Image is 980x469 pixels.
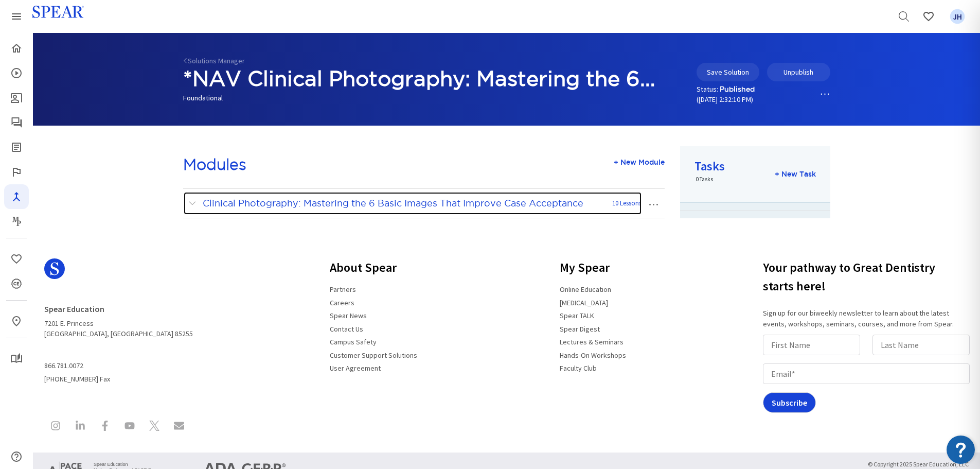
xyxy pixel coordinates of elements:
[44,258,65,279] svg: Spear Logo
[767,63,830,81] button: Unpublish
[4,444,29,469] a: Help
[4,247,29,271] a: Favorites
[44,300,193,339] address: 7201 E. Princess [GEOGRAPHIC_DATA], [GEOGRAPHIC_DATA] 85255
[183,65,665,93] h1: *NAV Clinical Photography: Mastering the 6 Basic Images That Improve Case Acceptance
[947,436,975,464] img: Resource Center badge
[4,110,29,135] a: Spear Talk
[4,184,29,209] a: Navigator Pro
[4,4,29,29] a: Spear Products
[324,320,369,338] a: Contact Us
[763,392,816,413] input: Subscribe
[4,271,29,296] a: CE Credits
[4,135,29,160] a: Spear Digest
[324,307,373,324] a: Spear News
[183,157,246,173] h2: Modules
[4,36,29,61] a: Home
[763,335,860,355] input: First Name
[168,414,190,440] a: Contact Spear Education
[694,176,725,184] p: 0 Tasks
[44,357,193,384] span: [PHONE_NUMBER] Fax
[324,281,362,298] a: Partners
[44,300,111,318] a: Spear Education
[697,94,755,105] div: ([DATE] 2:32:10 PM)
[183,93,223,102] span: Foundational
[554,281,617,298] a: Online Education
[554,294,614,311] a: [MEDICAL_DATA]
[94,414,116,440] a: Spear Education on Facebook
[44,414,67,440] a: Spear Education on Instagram
[94,462,188,467] li: Spear Education
[4,85,29,110] a: Patient Education
[44,357,90,375] a: 866.781.0072
[324,254,423,281] h3: About Spear
[324,346,423,364] a: Customer Support Solutions
[642,195,665,212] button: …
[950,9,965,24] span: JH
[4,346,29,371] a: My Study Club
[183,192,642,215] a: Clinical Photography: Mastering the 6 Basic Images That Improve Case Acceptance10 Lessons
[69,414,92,440] a: Spear Education on LinkedIn
[44,254,193,291] a: Spear Logo
[892,4,916,29] a: Search
[763,308,974,329] p: Sign up for our biweekly newsletter to learn about the latest events, workshops, seminars, course...
[694,160,725,173] h3: Tasks
[143,414,166,440] a: Spear Education on X
[614,158,665,166] span: + New Module
[554,346,632,364] a: Hands-On Workshops
[820,85,830,101] a: …
[720,85,755,93] strong: Published
[775,169,816,179] div: + New Task
[554,254,632,281] h3: My Spear
[554,333,630,351] a: Lectures & Seminars
[872,335,970,355] input: Last Name
[763,254,974,300] h3: Your pathway to Great Dentistry starts here!
[554,320,606,338] a: Spear Digest
[945,4,970,29] a: Favorites
[697,63,760,81] button: Save Solution
[4,209,29,234] a: Masters Program
[324,294,361,311] a: Careers
[554,359,603,377] a: Faculty Club
[697,84,718,94] span: Status:
[4,61,29,85] a: Courses
[324,333,383,351] a: Campus Safety
[324,359,387,377] a: User Agreement
[916,4,941,29] a: Favorites
[554,307,600,324] a: Spear TALK
[183,56,245,65] a: Solutions Manager
[118,414,141,440] a: Spear Education on YouTube
[947,436,975,464] button: Open Resource Center
[4,160,29,184] a: Faculty Club Elite
[763,363,970,384] input: Email*
[4,309,29,334] a: In-Person & Virtual
[612,199,642,209] div: 10 Lessons
[203,198,583,208] span: Clinical Photography: Mastering the 6 Basic Images That Improve Case Acceptance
